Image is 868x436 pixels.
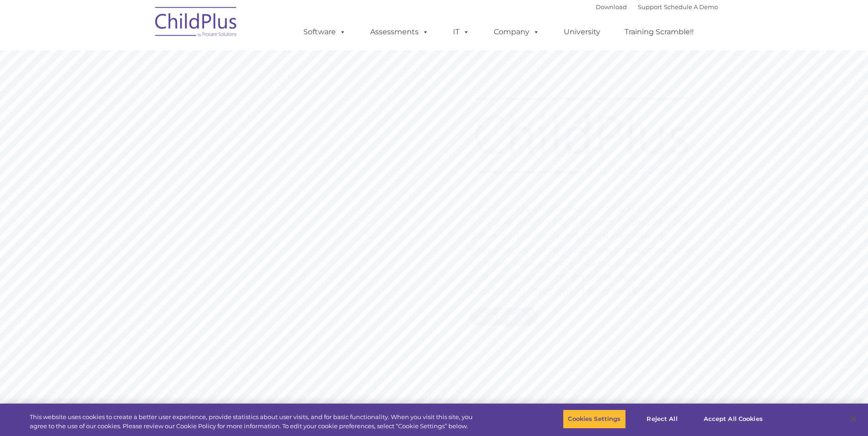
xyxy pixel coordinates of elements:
a: Download [596,3,627,11]
a: Company [485,23,549,41]
a: Training Scramble!! [615,23,703,41]
a: Schedule A Demo [664,3,718,11]
a: IT [444,23,479,41]
img: ChildPlus by Procare Solutions [151,0,242,46]
rs-layer: ChildPlus is an all-in-one software solution for Head Start, EHS, Migrant, State Pre-K, or other ... [470,202,697,298]
a: University [555,23,609,41]
button: Accept All Cookies [699,409,768,429]
a: Support [638,3,662,11]
button: Cookies Settings [563,409,625,429]
button: Reject All [634,409,691,429]
a: Assessments [361,23,438,41]
a: Get Started [470,308,538,326]
a: Software [294,23,355,41]
div: This website uses cookies to create a better user experience, provide statistics about user visit... [30,413,477,431]
font: | [596,3,718,11]
button: Close [843,409,863,429]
